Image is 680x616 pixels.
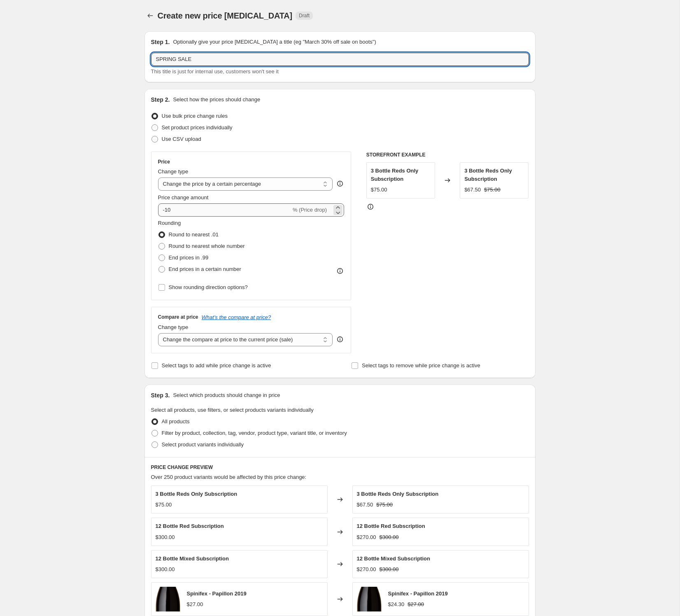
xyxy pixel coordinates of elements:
div: $24.30 [388,600,405,609]
div: $75.00 [156,501,172,509]
p: Optionally give your price [MEDICAL_DATA] a title (eg "March 30% off sale on boots") [173,38,376,46]
span: Select all products, use filters, or select products variants individually [151,407,314,413]
span: Select product variants individually [162,441,244,448]
div: help [336,180,344,188]
span: Use CSV upload [162,136,201,142]
span: End prices in a certain number [169,266,241,272]
div: $75.00 [371,186,387,194]
div: $67.50 [464,186,481,194]
h6: STOREFRONT EXAMPLE [366,152,529,158]
img: 2020-07-30-SA-1106_80x.png [357,587,382,611]
span: All products [162,418,190,425]
span: Use bulk price change rules [162,113,228,119]
h2: Step 2. [151,96,170,104]
span: 12 Bottle Mixed Subscription [357,555,430,562]
strike: $27.00 [408,600,424,609]
span: 12 Bottle Mixed Subscription [156,555,229,562]
div: $270.00 [357,533,376,541]
div: $27.00 [187,600,203,609]
input: -15 [158,203,291,217]
strike: $75.00 [376,501,393,509]
span: Rounding [158,220,181,226]
h3: Compare at price [158,314,198,320]
div: $270.00 [357,565,376,574]
span: Round to nearest whole number [169,243,245,249]
span: This title is just for internal use, customers won't see it [151,68,279,75]
button: Price change jobs [144,10,156,21]
span: 12 Bottle Red Subscription [156,523,224,529]
div: help [336,335,344,343]
img: 2020-07-30-SA-1106_80x.png [156,587,180,611]
span: Spinifex - Papillon 2019 [187,590,247,597]
span: 3 Bottle Reds Only Subscription [371,168,419,182]
span: Select tags to remove while price change is active [362,362,480,369]
h3: Price [158,159,170,165]
span: 12 Bottle Red Subscription [357,523,425,529]
span: % (Price drop) [293,207,327,213]
h6: PRICE CHANGE PREVIEW [151,464,529,471]
span: Set product prices individually [162,124,233,131]
span: Draft [299,12,310,19]
span: 3 Bottle Reds Only Subscription [156,491,238,497]
input: 30% off holiday sale [151,53,529,66]
span: 3 Bottle Reds Only Subscription [357,491,439,497]
span: 3 Bottle Reds Only Subscription [464,168,512,182]
span: Round to nearest .01 [169,231,219,238]
span: Over 250 product variants would be affected by this price change: [151,474,307,480]
span: Change type [158,324,189,330]
span: Price change amount [158,194,209,201]
div: $300.00 [156,565,175,574]
span: Select tags to add while price change is active [162,362,271,369]
strike: $300.00 [380,533,399,541]
span: Spinifex - Papillon 2019 [388,590,448,597]
h2: Step 3. [151,391,170,399]
strike: $75.00 [484,186,501,194]
h2: Step 1. [151,38,170,46]
span: End prices in .99 [169,254,209,261]
p: Select which products should change in price [173,391,280,399]
div: $67.50 [357,501,373,509]
span: Show rounding direction options? [169,284,248,290]
span: Create new price [MEDICAL_DATA] [158,11,293,20]
strike: $300.00 [380,565,399,574]
button: What's the compare at price? [202,314,271,320]
div: $300.00 [156,533,175,541]
span: Change type [158,168,189,175]
span: Filter by product, collection, tag, vendor, product type, variant title, or inventory [162,430,347,436]
p: Select how the prices should change [173,96,260,104]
